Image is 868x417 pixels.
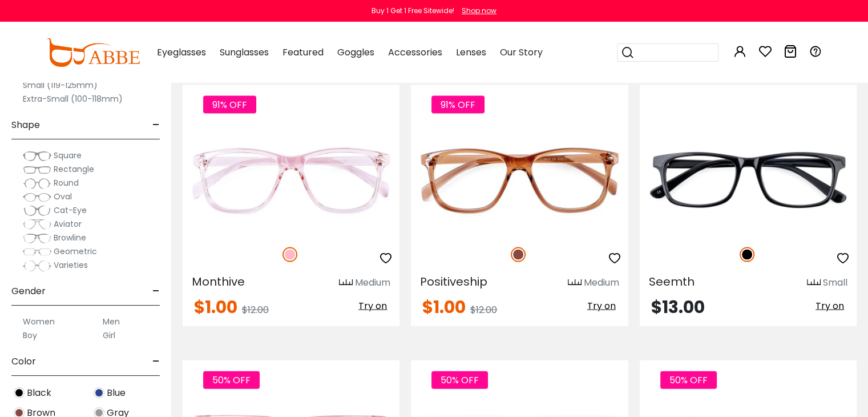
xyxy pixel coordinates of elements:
[11,348,36,375] span: Color
[456,46,486,59] span: Lenses
[194,295,237,319] span: $1.00
[183,126,399,235] img: Pink Monthive - Plastic ,Universal Bridge Fit
[640,126,857,235] img: Black Seemth - Acetate ,Universal Bridge Fit
[339,279,353,287] img: size ruler
[23,232,51,244] img: Browline.png
[282,247,297,262] img: Pink
[46,38,140,67] img: abbeglasses.com
[568,279,582,287] img: size ruler
[337,46,374,59] span: Goggles
[372,6,454,16] div: Buy 1 Get 1 Free Sitewide!
[23,178,51,189] img: Round.png
[411,126,628,235] img: Brown Positiveship - Plastic ,Universal Bridge Fit
[54,232,86,243] span: Browline
[660,371,717,389] span: 50% OFF
[456,6,496,15] a: Shop now
[740,247,754,262] img: Black
[54,218,82,230] span: Aviator
[103,328,115,342] label: Girl
[203,96,256,114] span: 91% OFF
[157,46,206,59] span: Eyeglasses
[152,111,160,139] span: -
[152,348,160,375] span: -
[23,315,55,328] label: Women
[23,191,51,203] img: Oval.png
[220,46,269,59] span: Sunglasses
[203,371,260,389] span: 50% OFF
[431,371,488,389] span: 50% OFF
[103,315,120,328] label: Men
[152,278,160,305] span: -
[420,274,487,290] span: Positiveship
[54,150,82,161] span: Square
[462,6,496,16] div: Shop now
[649,274,695,290] span: Seemth
[54,163,94,175] span: Rectangle
[431,96,485,114] span: 91% OFF
[54,177,79,189] span: Round
[587,299,616,312] span: Try on
[23,260,51,272] img: Varieties.png
[282,46,324,59] span: Featured
[23,92,123,106] label: Extra-Small (100-118mm)
[23,78,98,92] label: Small (119-125mm)
[815,299,844,312] span: Try on
[388,46,442,59] span: Accessories
[54,259,88,271] span: Varieties
[23,150,51,162] img: Square.png
[54,205,87,216] span: Cat-Eye
[358,299,387,312] span: Try on
[27,386,51,400] span: Black
[511,247,526,262] img: Brown
[54,246,97,257] span: Geometric
[54,191,72,202] span: Oval
[11,278,46,305] span: Gender
[584,299,619,314] button: Try on
[23,219,51,230] img: Aviator.png
[192,274,245,290] span: Monthive
[500,46,543,59] span: Our Story
[584,276,619,290] div: Medium
[422,295,466,319] span: $1.00
[651,295,705,319] span: $13.00
[242,303,269,316] span: $12.00
[823,276,847,290] div: Small
[23,246,51,258] img: Geometric.png
[14,387,25,398] img: Black
[355,299,390,314] button: Try on
[23,328,37,342] label: Boy
[470,303,497,316] span: $12.00
[807,279,821,287] img: size ruler
[94,387,104,398] img: Blue
[355,276,390,290] div: Medium
[11,111,40,139] span: Shape
[107,386,126,400] span: Blue
[812,299,847,314] button: Try on
[23,205,51,216] img: Cat-Eye.png
[23,164,51,175] img: Rectangle.png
